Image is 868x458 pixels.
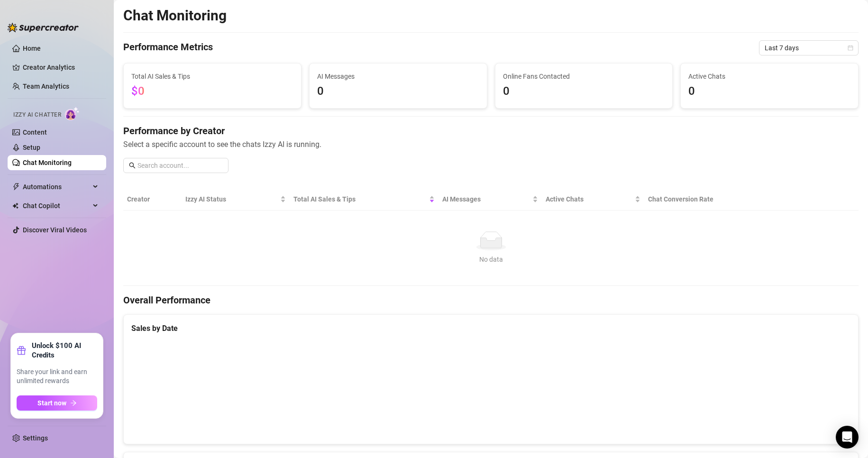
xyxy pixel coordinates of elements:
[129,162,136,169] span: search
[182,188,290,211] th: Izzy AI Status
[290,188,439,211] th: Total AI Sales & Tips
[23,45,41,52] a: Home
[123,138,859,150] span: Select a specific account to see the chats Izzy AI is running.
[836,426,859,449] div: Open Intercom Messenger
[546,194,633,204] span: Active Chats
[17,395,97,411] button: Start nowarrow-right
[23,226,87,234] a: Discover Viral Videos
[23,128,47,136] a: Content
[442,194,530,204] span: AI Messages
[131,71,293,82] span: Total AI Sales & Tips
[12,202,18,209] img: Chat Copilot
[17,346,26,355] span: gift
[503,82,665,101] span: 0
[644,188,785,211] th: Chat Conversion Rate
[13,110,61,119] span: Izzy AI Chatter
[17,367,97,386] span: Share your link and earn unlimited rewards
[23,82,69,90] a: Team Analytics
[131,322,850,334] div: Sales by Date
[317,82,479,101] span: 0
[123,7,227,25] h2: Chat Monitoring
[131,254,851,265] div: No data
[123,40,213,55] h4: Performance Metrics
[439,188,542,211] th: AI Messages
[503,71,665,82] span: Online Fans Contacted
[32,341,97,360] strong: Unlock $100 AI Credits
[23,198,90,213] span: Chat Copilot
[137,160,223,171] input: Search account...
[23,434,48,442] a: Settings
[65,107,80,120] img: AI Chatter
[23,144,40,151] a: Setup
[8,23,79,32] img: logo-BBDzfeDw.svg
[688,82,850,101] span: 0
[23,179,90,194] span: Automations
[23,159,72,166] a: Chat Monitoring
[123,124,859,137] h4: Performance by Creator
[317,71,479,82] span: AI Messages
[293,194,427,204] span: Total AI Sales & Tips
[70,400,77,406] span: arrow-right
[123,188,182,211] th: Creator
[131,84,145,98] span: $0
[688,71,850,82] span: Active Chats
[12,183,20,191] span: thunderbolt
[185,194,278,204] span: Izzy AI Status
[542,188,644,211] th: Active Chats
[23,60,99,75] a: Creator Analytics
[848,45,853,51] span: calendar
[123,293,859,307] h4: Overall Performance
[765,41,853,55] span: Last 7 days
[37,399,66,407] span: Start now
